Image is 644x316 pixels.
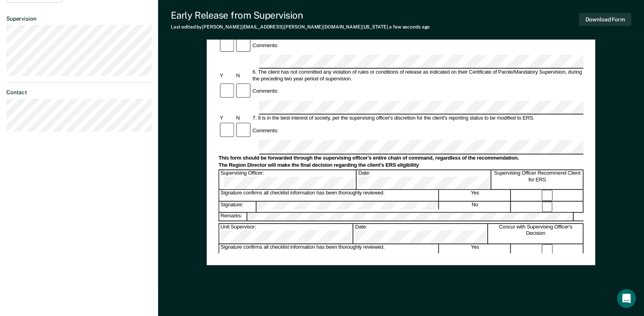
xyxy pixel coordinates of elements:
[251,89,280,95] div: Comments:
[219,116,235,122] div: Y
[251,70,584,83] div: 6. The client has not committed any violation of rules or conditions of release as indicated on t...
[235,73,251,80] div: N
[617,289,636,308] div: Open Intercom Messenger
[219,73,235,80] div: Y
[251,43,280,49] div: Comments:
[492,170,584,189] div: Supervising Officer Recommend Client for ERS
[171,24,430,30] div: Last edited by [PERSON_NAME][EMAIL_ADDRESS][PERSON_NAME][DOMAIN_NAME][US_STATE]
[251,128,280,135] div: Comments:
[219,213,247,221] div: Remarks:
[251,116,584,122] div: 7. It is in the best interest of society, per the supervising officer's discretion for the client...
[6,15,152,22] dt: Supervision
[579,13,631,26] button: Download Form
[440,190,511,201] div: Yes
[6,89,152,96] dt: Contact
[357,170,491,189] div: Date:
[171,10,430,21] div: Early Release from Supervision
[219,170,356,189] div: Supervising Officer:
[488,224,584,244] div: Concur with Supervising Officer's Decision
[219,244,439,255] div: Signature confirms all checklist information has been thoroughly reviewed.
[219,162,584,169] div: The Region Director will make the final decision regarding the client's ERS eligibility
[235,116,251,122] div: N
[219,202,256,212] div: Signature:
[440,244,511,255] div: Yes
[219,190,439,201] div: Signature confirms all checklist information has been thoroughly reviewed.
[354,224,488,244] div: Date:
[439,202,511,212] div: No
[219,224,353,244] div: Unit Supervisor:
[219,155,584,162] div: This form should be forwarded through the supervising officer's entire chain of command, regardle...
[389,24,430,30] span: a few seconds ago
